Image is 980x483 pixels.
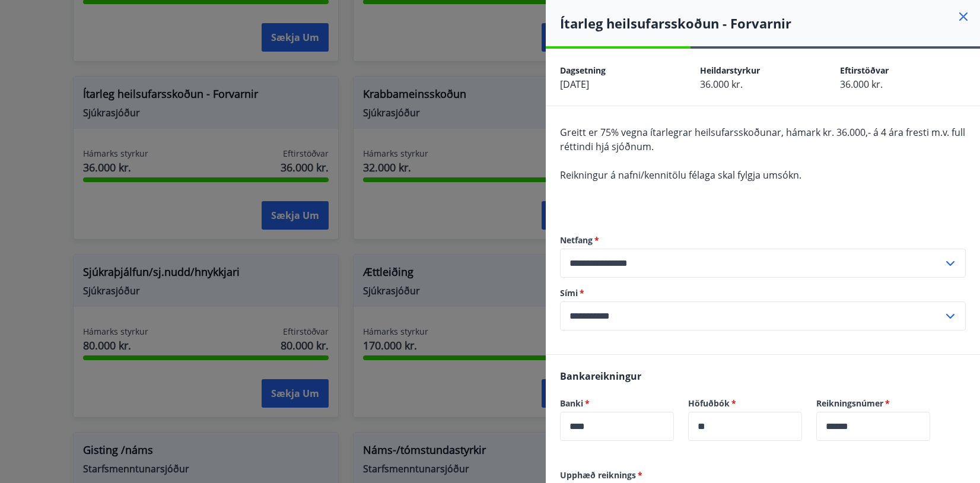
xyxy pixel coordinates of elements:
[840,78,883,91] span: 36.000 kr.
[816,398,930,409] label: Reikningsnúmer
[560,78,589,91] span: [DATE]
[700,78,743,91] span: 36.000 kr.
[560,287,966,299] label: Sími
[560,370,641,383] span: Bankareikningur
[560,65,606,76] span: Dagsetning
[560,169,801,182] span: Reikningur á nafni/kennitölu félaga skal fylgja umsókn.
[700,65,760,76] span: Heildarstyrkur
[560,234,966,246] label: Netfang
[560,14,980,32] h4: Ítarleg heilsufarsskoðun - Forvarnir
[840,65,889,76] span: Eftirstöðvar
[560,398,674,409] label: Banki
[560,126,965,153] span: Greitt er 75% vegna ítarlegrar heilsufarsskoðunar, hámark kr. 36.000,- á 4 ára fresti m.v. full r...
[560,469,966,481] label: Upphæð reiknings
[688,398,802,409] label: Höfuðbók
